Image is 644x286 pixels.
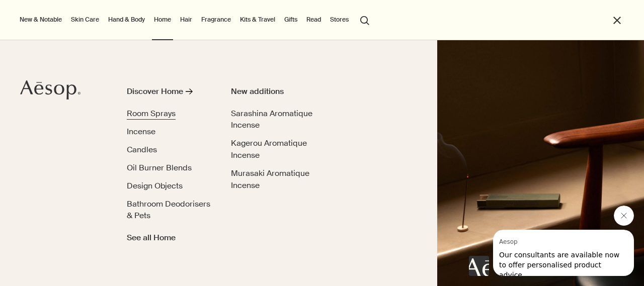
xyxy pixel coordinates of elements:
[6,21,126,49] span: Our consultants are available now to offer personalised product advice.
[469,256,489,276] iframe: no content
[231,108,334,131] a: Sarashina Aromatique Incense
[127,198,211,222] a: Bathroom Deodorisers & Pets
[20,80,80,100] svg: Aesop
[493,230,634,276] iframe: Message from Aesop
[231,108,312,131] span: Sarashina Aromatique Incense
[69,14,101,26] a: Skin Care
[18,77,83,105] a: Aesop
[18,14,64,26] button: New & Notable
[127,126,155,138] a: Incense
[127,199,210,221] span: Bathroom Deodorisers & Pets
[127,180,183,192] a: Design Objects
[231,168,309,190] span: Murasaki Aromatique Incense
[127,126,155,137] span: Incense
[127,144,157,156] a: Candles
[356,10,374,29] button: Open search
[282,14,299,26] a: Gifts
[127,144,157,155] span: Candles
[127,180,183,191] span: Design Objects
[178,14,194,26] a: Hair
[127,85,211,102] a: Discover Home
[614,206,634,226] iframe: Close message from Aesop
[106,14,147,26] a: Hand & Body
[127,162,192,173] span: Oil Burner Blends
[231,85,334,98] div: New additions
[127,85,183,98] div: Discover Home
[231,137,334,161] a: Kagerou Aromatique Incense
[231,167,334,191] a: Murasaki Aromatique Incense
[611,15,623,26] button: Close the Menu
[437,40,644,286] img: Warmly lit room containing lamp and mid-century furniture.
[199,14,233,26] a: Fragrance
[304,14,323,26] a: Read
[469,206,634,276] div: Aesop says "Our consultants are available now to offer personalised product advice.". Open messag...
[127,108,176,120] a: Room Sprays
[231,138,307,160] span: Kagerou Aromatique Incense
[152,14,173,26] a: Home
[127,108,176,119] span: Room Sprays
[238,14,277,26] a: Kits & Travel
[328,14,351,26] button: Stores
[127,232,176,244] span: See all Home
[127,162,192,174] a: Oil Burner Blends
[127,228,176,244] a: See all Home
